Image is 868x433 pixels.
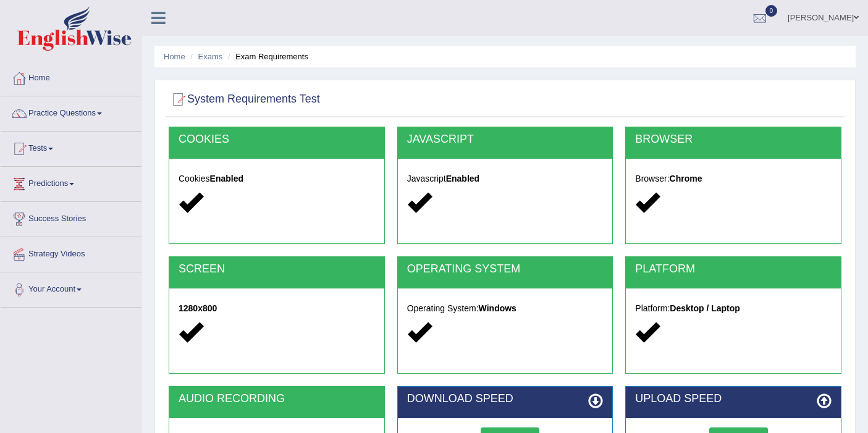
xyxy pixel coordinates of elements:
[407,304,604,313] h5: Operating System:
[1,96,141,127] a: Practice Questions
[407,174,604,183] h5: Javascript
[635,174,832,183] h5: Browser:
[1,132,141,162] a: Tests
[179,133,375,146] h2: COOKIES
[765,5,778,17] span: 0
[179,393,375,405] h2: AUDIO RECORDING
[479,303,516,313] strong: Windows
[1,61,141,92] a: Home
[1,272,141,303] a: Your Account
[635,393,832,405] h2: UPLOAD SPEED
[179,174,375,183] h5: Cookies
[670,303,740,313] strong: Desktop / Laptop
[179,303,217,313] strong: 1280x800
[407,133,604,146] h2: JAVASCRIPT
[1,202,141,233] a: Success Stories
[225,51,308,62] li: Exam Requirements
[210,174,243,183] strong: Enabled
[407,393,604,405] h2: DOWNLOAD SPEED
[446,174,479,183] strong: Enabled
[407,263,604,275] h2: OPERATING SYSTEM
[169,90,320,109] h2: System Requirements Test
[1,167,141,198] a: Predictions
[635,304,832,313] h5: Platform:
[164,52,185,61] a: Home
[1,237,141,268] a: Strategy Videos
[635,263,832,275] h2: PLATFORM
[198,52,223,61] a: Exams
[179,263,375,275] h2: SCREEN
[670,174,702,183] strong: Chrome
[635,133,832,146] h2: BROWSER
